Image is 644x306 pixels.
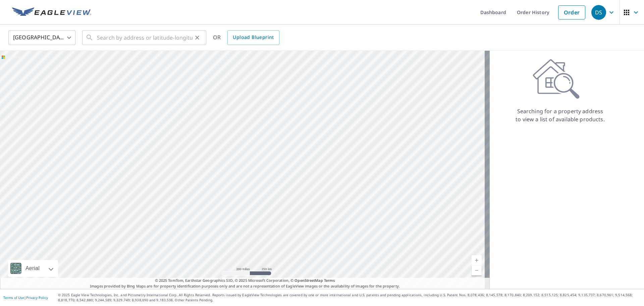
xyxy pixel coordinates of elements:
[472,265,482,275] a: Current Level 5, Zoom Out
[58,293,641,303] p: © 2025 Eagle View Technologies, Inc. and Pictometry International Corp. All Rights Reserved. Repo...
[294,278,323,283] a: OpenStreetMap
[233,33,274,42] span: Upload Blueprint
[8,260,58,277] div: Aerial
[97,28,193,47] input: Search by address or latitude-longitude
[8,28,75,47] div: [GEOGRAPHIC_DATA]
[23,260,42,277] div: Aerial
[472,255,482,265] a: Current Level 5, Zoom In
[3,295,24,300] a: Terms of Use
[155,278,335,283] span: © 2025 TomTom, Earthstar Geographics SIO, © 2025 Microsoft Corporation, ©
[3,296,48,300] p: |
[26,295,48,300] a: Privacy Policy
[213,30,279,45] div: OR
[193,33,202,42] button: Clear
[227,30,279,45] a: Upload Blueprint
[12,7,91,17] img: EV Logo
[558,5,585,19] a: Order
[515,107,605,123] p: Searching for a property address to view a list of available products.
[324,278,335,283] a: Terms
[591,5,606,20] div: DS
